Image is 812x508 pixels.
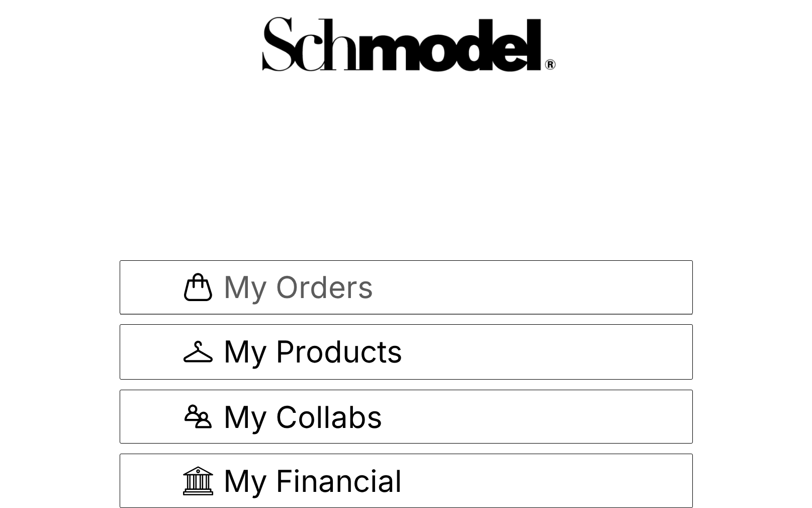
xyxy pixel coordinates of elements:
span: My Collabs [223,402,383,432]
a: My Financial [120,454,693,508]
a: My Collabs [120,390,693,444]
span: My Financial [223,466,402,496]
span: My Products [223,336,403,368]
a: My Orders [120,260,693,315]
a: My Products [120,324,693,380]
span: My Orders [223,272,374,302]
